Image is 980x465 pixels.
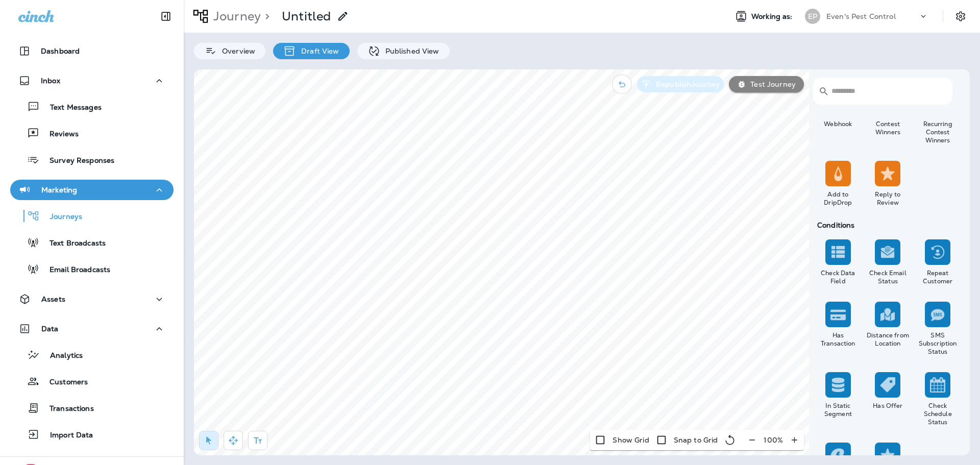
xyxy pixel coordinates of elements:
[915,120,961,144] div: Recurring Contest Winners
[10,319,174,339] button: Data
[826,12,896,20] p: Even's Pest Control
[10,424,174,445] button: Import Data
[10,149,174,170] button: Survey Responses
[41,295,65,303] p: Assets
[296,47,339,55] p: Draft View
[217,47,255,55] p: Overview
[10,205,174,227] button: Journeys
[815,190,861,207] div: Add to DripDrop
[865,331,911,348] div: Distance from Location
[915,331,961,356] div: SMS Subscription Status
[10,397,174,419] button: Transactions
[805,9,820,24] div: EP
[915,269,961,285] div: Repeat Customer
[865,269,911,285] div: Check Email Status
[729,76,804,92] button: Test Journey
[41,47,80,55] p: Dashboard
[815,331,861,348] div: Has Transaction
[40,351,83,361] p: Analytics
[40,431,93,440] p: Import Data
[39,156,114,166] p: Survey Responses
[41,186,77,194] p: Marketing
[39,239,106,249] p: Text Broadcasts
[746,80,796,88] p: Test Journey
[10,371,174,392] button: Customers
[152,6,180,27] button: Collapse Sidebar
[637,76,724,92] button: RepublishJourney
[40,103,102,113] p: Text Messages
[39,404,94,414] p: Transactions
[39,265,110,275] p: Email Broadcasts
[282,9,331,24] p: Untitled
[10,258,174,280] button: Email Broadcasts
[815,402,861,418] div: In Static Segment
[39,378,88,387] p: Customers
[865,402,911,410] div: Has Offer
[380,47,439,55] p: Published View
[674,436,718,444] p: Snap to Grid
[10,123,174,144] button: Reviews
[10,41,174,61] button: Dashboard
[813,221,963,229] div: Conditions
[815,120,861,128] div: Webhook
[41,325,59,333] p: Data
[209,9,261,24] p: Journey
[764,436,783,444] p: 100 %
[612,436,649,444] p: Show Grid
[40,212,82,222] p: Journeys
[751,12,795,21] span: Working as:
[951,7,970,26] button: Settings
[10,344,174,365] button: Analytics
[652,80,720,88] p: Republish Journey
[10,180,174,200] button: Marketing
[10,289,174,309] button: Assets
[915,402,961,426] div: Check Schedule Status
[865,120,911,136] div: Contest Winners
[10,70,174,91] button: Inbox
[865,190,911,207] div: Reply to Review
[10,96,174,117] button: Text Messages
[261,9,269,24] p: >
[815,269,861,285] div: Check Data Field
[39,130,79,139] p: Reviews
[41,77,60,85] p: Inbox
[10,232,174,253] button: Text Broadcasts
